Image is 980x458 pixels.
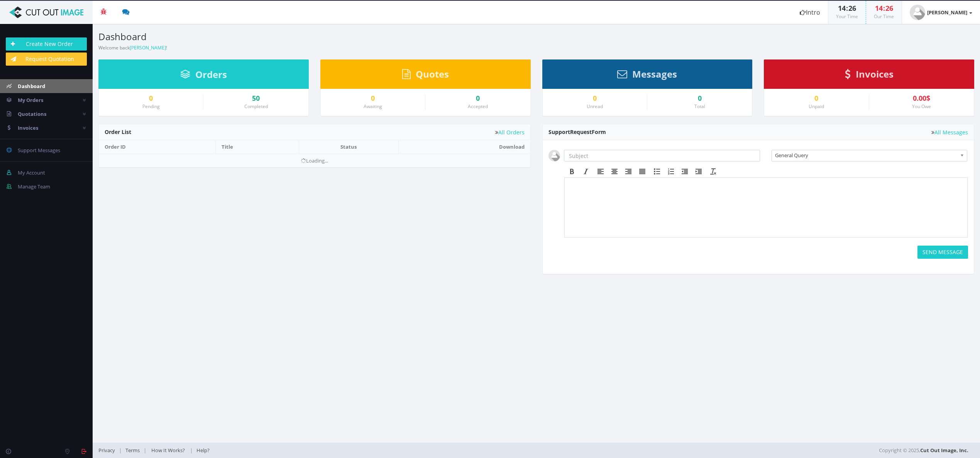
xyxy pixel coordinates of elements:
a: 0 [548,95,641,102]
div: Justify [635,166,649,176]
th: Title [215,140,299,154]
span: Quotes [416,68,449,80]
small: Completed [244,103,268,110]
a: Invoices [845,72,894,79]
span: Request [570,128,592,136]
span: My Account [18,169,45,176]
span: Quotations [18,110,46,117]
a: Orders [180,73,227,80]
div: Align left [594,166,608,176]
div: Numbered list [664,166,678,176]
a: All Orders [495,129,525,135]
small: Welcome back ! [98,44,167,51]
a: [PERSON_NAME] [130,44,166,51]
small: Unread [587,103,603,110]
input: Subject [564,150,760,161]
a: How It Works? [146,447,190,454]
a: 0 [105,95,197,102]
a: Request Quotation [6,53,87,66]
span: 26 [885,3,893,13]
div: Align center [608,166,621,176]
a: Privacy [98,447,119,454]
iframe: Rich Text Area. Press ALT-F9 for menu. Press ALT-F10 for toolbar. Press ALT-0 for help [565,178,968,237]
span: General Query [775,150,957,160]
th: Download [398,140,530,154]
a: Create New Order [6,37,87,51]
small: You Owe [912,103,931,110]
div: 0 [653,95,746,102]
th: Order ID [99,140,215,154]
span: 14 [875,3,883,13]
span: How It Works? [151,447,185,454]
a: Messages [617,72,677,79]
small: Total [694,103,705,110]
a: Cut Out Image, Inc. [920,447,968,454]
a: Intro [792,1,828,24]
div: Italic [579,166,593,176]
span: Orders [195,68,227,81]
div: Decrease indent [678,166,692,176]
span: Dashboard [18,83,45,90]
span: Invoices [856,68,894,80]
img: Cut Out Image [6,7,87,18]
td: Loading... [99,154,530,167]
a: Quotes [402,72,449,79]
span: Order List [105,128,131,136]
small: Your Time [836,13,858,20]
a: 0 [327,95,419,102]
span: 26 [848,3,856,13]
h3: Dashboard [98,32,531,42]
a: [PERSON_NAME] [902,1,980,24]
th: Status [299,140,398,154]
small: Accepted [468,103,488,110]
span: Messages [632,68,677,80]
img: user_default.jpg [910,5,925,20]
span: Support Messages [18,147,60,154]
small: Unpaid [809,103,824,110]
a: Help? [193,447,213,454]
div: 0.00$ [875,95,968,102]
div: Bullet list [650,166,664,176]
small: Pending [142,103,160,110]
div: Increase indent [692,166,706,176]
img: user_default.jpg [548,150,560,161]
div: Align right [621,166,635,176]
span: : [883,3,885,13]
button: SEND MESSAGE [917,246,968,259]
span: : [846,3,848,13]
a: All Messages [931,129,968,135]
a: 50 [209,95,302,102]
div: Clear formatting [706,166,720,176]
span: Manage Team [18,183,50,190]
small: Our Time [874,13,894,20]
small: Awaiting [364,103,382,110]
span: My Orders [18,97,43,103]
span: Copyright © 2025, [879,446,968,454]
span: Support Form [548,128,606,136]
a: 0 [770,95,863,102]
div: | | | [98,443,682,458]
span: 14 [838,3,846,13]
strong: [PERSON_NAME] [927,9,967,16]
a: Terms [122,447,144,454]
div: Bold [565,166,579,176]
span: Invoices [18,124,38,131]
a: 0 [431,95,524,102]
